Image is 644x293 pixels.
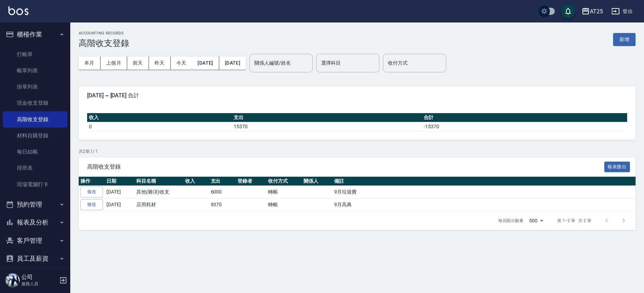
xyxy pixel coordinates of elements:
td: 9月垃圾費 [332,186,636,198]
span: [DATE] ~ [DATE] 合計 [87,92,627,99]
h2: ACCOUNTING RECORDS [79,31,129,35]
td: 6000 [209,186,236,198]
a: 高階收支登錄 [3,111,67,128]
button: 登出 [609,5,636,18]
th: 支出 [209,177,236,186]
img: Person [6,273,20,287]
a: 帳單列表 [3,63,67,79]
td: 店用耗材 [135,198,183,211]
th: 合計 [422,113,627,122]
a: 每日結帳 [3,144,67,160]
button: 預約管理 [3,195,67,214]
button: 員工及薪資 [3,249,67,268]
button: AT25 [579,4,606,19]
span: 高階收支登錄 [87,163,604,170]
button: 報表匯出 [604,162,630,172]
p: 每頁顯示數量 [498,217,523,224]
a: 排班表 [3,160,67,176]
a: 打帳單 [3,46,67,63]
p: 服務人員 [21,281,57,287]
td: [DATE] [105,186,135,198]
h3: 高階收支登錄 [79,38,129,48]
th: 日期 [105,177,135,186]
td: 15370 [232,122,422,131]
button: 櫃檯作業 [3,25,67,44]
th: 登錄者 [236,177,266,186]
td: 9月高典 [332,198,636,211]
td: -15370 [422,122,627,131]
p: 共 2 筆, 1 / 1 [79,148,636,155]
button: 上個月 [100,57,127,70]
td: 轉帳 [266,198,302,211]
td: 0 [87,122,232,131]
p: 第 1–2 筆 共 2 筆 [557,217,591,224]
th: 科目名稱 [135,177,183,186]
button: 本月 [79,57,100,70]
button: save [561,4,575,18]
button: 客戶管理 [3,232,67,250]
h5: 公司 [21,274,57,281]
th: 收入 [183,177,209,186]
td: 9370 [209,198,236,211]
button: [DATE] [192,57,219,70]
th: 備註 [332,177,636,186]
th: 操作 [79,177,105,186]
td: 其他(雜項)收支 [135,186,183,198]
button: 報表及分析 [3,213,67,232]
a: 現金收支登錄 [3,95,67,111]
th: 收入 [87,113,232,122]
a: 修改 [80,199,103,210]
button: 新增 [613,33,636,46]
th: 支出 [232,113,422,122]
div: 500 [526,211,546,230]
button: 前天 [127,57,149,70]
button: 今天 [171,57,192,70]
td: 轉帳 [266,186,302,198]
a: 新增 [613,36,636,43]
a: 報表匯出 [604,163,630,170]
img: Logo [8,6,28,15]
a: 材料自購登錄 [3,128,67,144]
th: 關係人 [302,177,332,186]
button: 昨天 [149,57,171,70]
a: 掛單列表 [3,79,67,95]
a: 現場電腦打卡 [3,176,67,193]
th: 收付方式 [266,177,302,186]
td: [DATE] [105,198,135,211]
a: 修改 [80,187,103,197]
button: [DATE] [219,57,246,70]
div: AT25 [590,7,603,16]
